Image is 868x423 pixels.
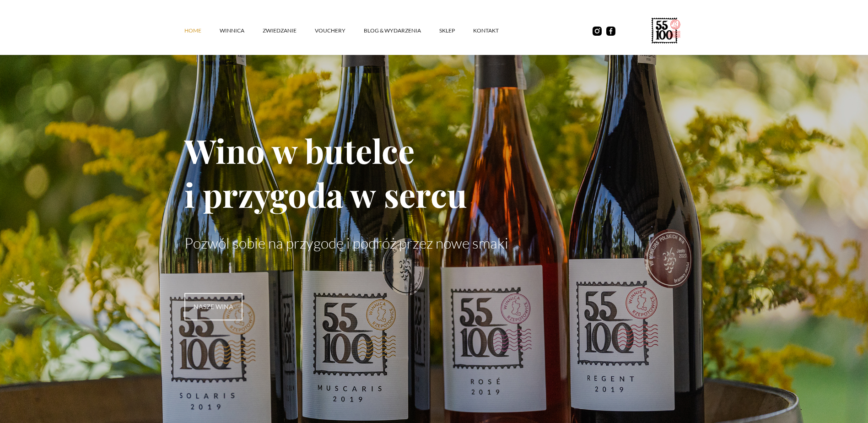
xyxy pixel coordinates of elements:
[263,17,315,44] a: ZWIEDZANIE
[184,234,684,252] p: Pozwól sobie na przygodę i podróż przez nowe smaki
[315,17,364,44] a: vouchery
[364,17,439,44] a: Blog & Wydarzenia
[184,17,220,44] a: Home
[184,293,243,320] a: nasze wina
[184,128,684,216] h1: Wino w butelce i przygoda w sercu
[220,17,263,44] a: winnica
[439,17,473,44] a: SKLEP
[473,17,517,44] a: kontakt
